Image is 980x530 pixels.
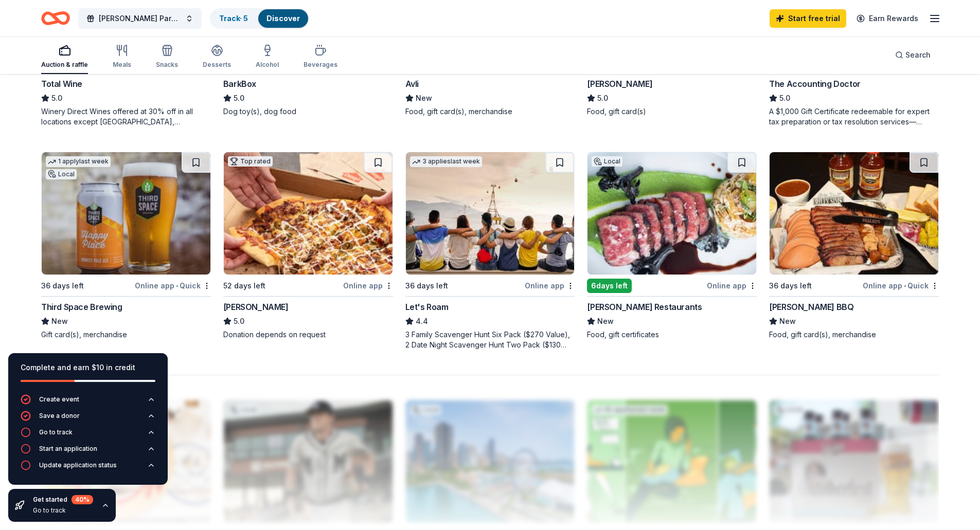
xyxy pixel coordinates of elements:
a: Image for Third Space Brewing1 applylast weekLocal36 days leftOnline app•QuickThird Space Brewing... [41,152,211,340]
button: Beverages [304,40,337,74]
button: Auction & raffle [41,40,88,74]
div: Online app Quick [863,279,939,292]
div: 3 Family Scavenger Hunt Six Pack ($270 Value), 2 Date Night Scavenger Hunt Two Pack ($130 Value) [405,330,575,350]
button: Start an application [21,444,155,460]
img: Image for Let's Roam [406,152,575,275]
a: Image for Billy Sims BBQ36 days leftOnline app•Quick[PERSON_NAME] BBQNewFood, gift card(s), merch... [769,152,939,340]
span: 4.4 [416,315,428,327]
img: Image for Bartolotta Restaurants [587,152,756,275]
a: Earn Rewards [850,9,924,28]
a: Discover [266,14,300,23]
div: 40 % [72,495,93,504]
div: Let's Roam [405,301,449,313]
div: 36 days left [769,280,812,292]
div: The Accounting Doctor [769,78,861,90]
div: Get started [33,495,93,504]
div: Donation depends on request [223,330,393,340]
span: 5.0 [597,92,608,104]
button: Alcohol [256,40,279,74]
div: Beverages [304,61,337,69]
span: 5.0 [234,92,244,104]
div: 36 days left [405,280,448,292]
button: Track· 5Discover [210,8,309,29]
img: Image for Billy Sims BBQ [770,152,938,275]
div: Online app [707,279,757,292]
span: New [779,315,796,327]
a: Home [41,6,70,30]
div: Go to track [39,428,73,436]
div: A $1,000 Gift Certificate redeemable for expert tax preparation or tax resolution services—recipi... [769,106,939,127]
div: Local [46,169,77,179]
div: Create event [39,395,79,404]
div: Food, gift card(s) [587,106,757,117]
a: Start free trial [770,9,846,28]
div: Local [592,156,622,167]
button: Snacks [156,40,178,74]
a: Track· 5 [219,14,248,23]
span: [PERSON_NAME] Parent Appreciation Event [99,12,181,25]
a: Image for Let's Roam3 applieslast week36 days leftOnline appLet's Roam4.43 Family Scavenger Hunt ... [405,152,575,350]
div: [PERSON_NAME] Restaurants [587,301,702,313]
div: 36 days left [41,280,84,292]
div: Total Wine [41,78,82,90]
div: Alcohol [256,61,279,69]
div: Food, gift certificates [587,330,757,340]
div: Top rated [228,156,273,167]
button: Create event [21,394,155,411]
div: Dog toy(s), dog food [223,106,393,117]
div: Winery Direct Wines offered at 30% off in all locations except [GEOGRAPHIC_DATA], [GEOGRAPHIC_DAT... [41,106,211,127]
a: Image for Bartolotta RestaurantsLocal6days leftOnline app[PERSON_NAME] RestaurantsNewFood, gift c... [587,152,757,340]
div: Avli [405,78,419,90]
span: • [176,282,178,290]
span: New [51,315,68,327]
span: New [416,92,432,104]
span: Search [905,49,931,61]
span: 5.0 [779,92,790,104]
span: New [597,315,614,327]
div: Food, gift card(s), merchandise [405,106,575,117]
div: BarkBox [223,78,256,90]
div: [PERSON_NAME] [587,78,652,90]
div: [PERSON_NAME] [223,301,289,313]
div: 6 days left [587,279,632,293]
div: 52 days left [223,280,265,292]
div: Complete and earn $10 in credit [21,361,155,374]
span: 5.0 [234,315,244,327]
div: 1 apply last week [46,156,111,167]
div: Online app [343,279,393,292]
div: Food, gift card(s), merchandise [769,330,939,340]
div: [PERSON_NAME] BBQ [769,301,853,313]
span: • [904,282,906,290]
button: Meals [113,40,131,74]
button: Go to track [21,427,155,444]
img: Image for Third Space Brewing [42,152,210,275]
button: Save a donor [21,411,155,427]
div: Go to track [33,506,93,515]
button: Desserts [203,40,231,74]
div: Start an application [39,445,97,453]
div: Desserts [203,61,231,69]
div: 3 applies last week [410,156,482,167]
div: Gift card(s), merchandise [41,330,211,340]
div: Snacks [156,61,178,69]
div: Save a donor [39,412,80,420]
button: Search [887,45,939,65]
a: Image for Casey'sTop rated52 days leftOnline app[PERSON_NAME]5.0Donation depends on request [223,152,393,340]
div: Meals [113,61,131,69]
div: Update application status [39,461,117,469]
img: Image for Casey's [224,152,393,275]
button: Update application status [21,460,155,477]
div: Third Space Brewing [41,301,122,313]
div: Online app Quick [135,279,211,292]
div: Online app [525,279,575,292]
div: Auction & raffle [41,61,88,69]
span: 5.0 [51,92,62,104]
button: [PERSON_NAME] Parent Appreciation Event [78,8,202,29]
